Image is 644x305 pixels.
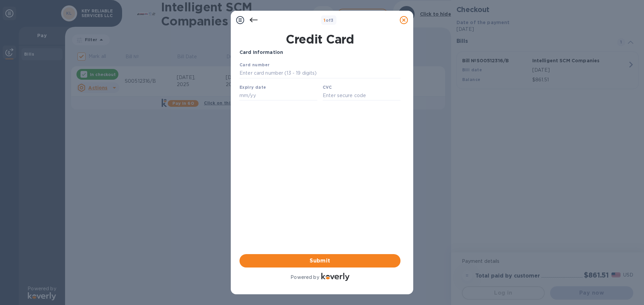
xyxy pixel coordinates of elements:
[290,274,319,281] p: Powered by
[239,61,400,102] iframe: Your browser does not support iframes
[324,18,325,23] span: 1
[239,254,400,268] button: Submit
[237,32,403,46] h1: Credit Card
[321,273,350,281] img: Logo
[239,50,283,55] b: Card Information
[245,257,395,265] span: Submit
[324,18,334,23] b: of 3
